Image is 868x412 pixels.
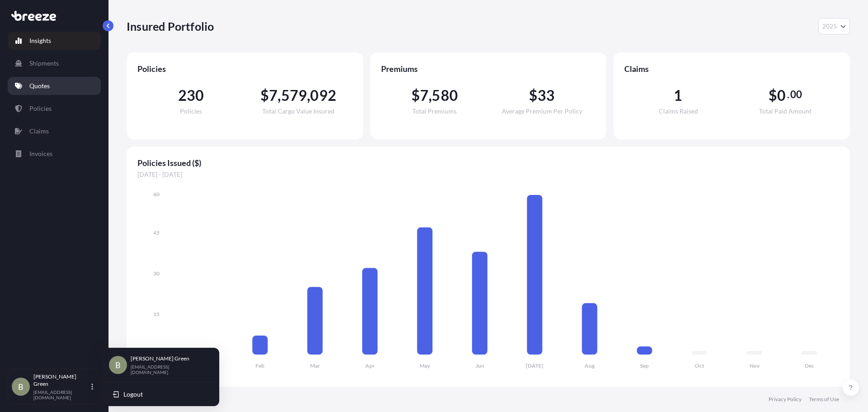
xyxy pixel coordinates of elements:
[255,362,264,369] tspan: Feb
[420,88,429,103] span: 7
[269,88,278,103] span: 7
[429,88,432,103] span: ,
[18,382,24,391] span: B
[262,108,335,114] span: Total Cargo Value Insured
[29,81,50,90] p: Quotes
[29,149,52,158] p: Invoices
[29,104,52,113] p: Policies
[8,99,101,118] a: Policies
[153,229,160,236] tspan: 45
[180,108,202,114] span: Policies
[529,88,538,103] span: $
[178,88,204,103] span: 230
[131,364,205,375] p: [EMAIL_ADDRESS][DOMAIN_NAME]
[476,362,484,369] tspan: Jun
[411,88,420,103] span: $
[131,355,205,362] p: [PERSON_NAME] Green
[585,362,595,369] tspan: Aug
[8,77,101,95] a: Quotes
[790,91,802,98] span: 00
[8,32,101,50] a: Insights
[8,122,101,140] a: Claims
[526,362,543,369] tspan: [DATE]
[818,18,850,34] button: Year Selector
[278,88,281,103] span: ,
[412,108,457,114] span: Total Premiums
[137,170,839,179] span: [DATE] - [DATE]
[310,362,320,369] tspan: Mar
[153,311,160,317] tspan: 15
[502,108,582,114] span: Average Premium Per Policy
[674,88,682,103] span: 1
[307,88,310,103] span: ,
[29,59,59,68] p: Shipments
[33,389,90,400] p: [EMAIL_ADDRESS][DOMAIN_NAME]
[153,191,160,198] tspan: 60
[281,88,307,103] span: 579
[105,386,216,403] button: Logout
[659,108,698,114] span: Claims Raised
[33,373,90,388] p: [PERSON_NAME] Green
[381,63,596,74] span: Premiums
[123,390,143,399] span: Logout
[420,362,430,369] tspan: May
[769,396,802,403] a: Privacy Policy
[365,362,375,369] tspan: Apr
[153,270,160,277] tspan: 30
[624,63,839,74] span: Claims
[769,88,777,103] span: $
[750,362,760,369] tspan: Nov
[8,54,101,72] a: Shipments
[805,362,814,369] tspan: Dec
[127,19,214,33] p: Insured Portfolio
[432,88,458,103] span: 580
[8,145,101,163] a: Invoices
[822,22,837,31] span: 2025
[787,91,789,98] span: .
[115,360,121,369] span: B
[310,88,336,103] span: 092
[640,362,649,369] tspan: Sep
[759,108,811,114] span: Total Paid Amount
[29,36,51,45] p: Insights
[137,157,839,168] span: Policies Issued ($)
[137,63,352,74] span: Policies
[695,362,704,369] tspan: Oct
[538,88,555,103] span: 33
[809,396,839,403] a: Terms of Use
[777,88,786,103] span: 0
[260,88,269,103] span: $
[29,127,49,136] p: Claims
